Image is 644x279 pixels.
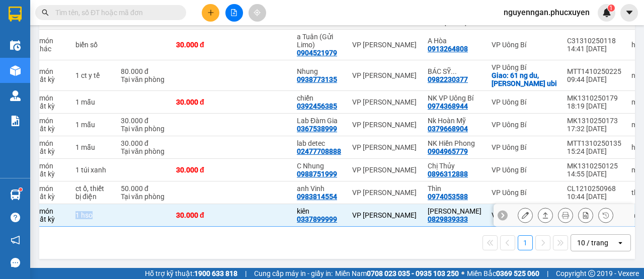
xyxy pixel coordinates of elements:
[567,147,621,155] div: 15:24 [DATE]
[492,63,557,71] div: VP Uông Bí
[297,184,342,193] div: anh Vinh
[230,9,237,16] span: file-add
[492,41,557,49] div: VP Uông Bí
[10,65,21,76] img: warehouse-icon
[35,215,65,223] div: Bất kỳ
[35,117,65,125] div: 1 món
[35,102,65,110] div: Bất kỳ
[121,193,166,201] div: Tại văn phòng
[75,41,111,49] div: biển số
[202,4,219,22] button: plus
[121,75,166,83] div: Tại văn phòng
[567,193,621,201] div: 10:44 [DATE]
[176,41,226,49] div: 30.000 đ
[35,193,65,201] div: Bất kỳ
[467,268,539,279] span: Miền Bắc
[297,75,337,83] div: 0938773135
[35,147,65,155] div: Bất kỳ
[297,139,342,147] div: lab detec
[19,188,22,191] sup: 1
[75,143,111,151] div: 1 mẫu
[352,166,418,174] div: VP [PERSON_NAME]
[428,75,468,83] div: 0982230377
[176,211,226,219] div: 30.000 đ
[428,139,481,147] div: NK Hiền Phong
[492,71,557,87] div: Giao: 61 ng du, quang trung ubi
[35,45,65,53] div: Khác
[176,166,226,174] div: 30.000 đ
[297,67,342,75] div: Nhung
[35,75,65,83] div: Bất kỳ
[567,170,621,178] div: 14:55 [DATE]
[567,125,621,133] div: 17:32 [DATE]
[297,207,342,215] div: kiên
[121,125,166,133] div: Tại văn phòng
[616,239,624,247] svg: open
[121,117,166,125] div: 30.000 đ
[492,211,557,219] div: VP Uông Bí
[352,41,418,49] div: VP [PERSON_NAME]
[121,184,166,193] div: 50.000 đ
[428,67,481,75] div: BÁC SỸ THANH/0989581923
[121,139,166,147] div: 30.000 đ
[428,184,481,193] div: Thìn
[35,67,65,75] div: 1 món
[297,170,337,178] div: 0988751999
[567,37,621,45] div: C31310250118
[35,207,65,215] div: 1 món
[496,269,539,277] strong: 0369 525 060
[297,94,342,102] div: chiến
[35,139,65,147] div: 1 món
[75,184,111,201] div: ct ổ, thiết bị điện
[492,143,557,151] div: VP Uông Bí
[428,102,468,110] div: 0974368944
[428,215,468,223] div: 0829839333
[176,98,226,106] div: 30.000 đ
[35,184,65,193] div: 1 món
[602,8,611,17] img: icon-new-feature
[352,189,418,197] div: VP [PERSON_NAME]
[428,117,481,125] div: Nk Hoàn Mỹ
[297,193,337,201] div: 0983814554
[9,7,22,22] img: logo-vxr
[121,67,166,75] div: 80.000 đ
[577,238,608,248] div: 10 / trang
[461,271,464,275] span: ⚪️
[608,5,615,12] sup: 1
[620,4,638,22] button: caret-down
[428,170,468,178] div: 0896312888
[75,211,111,219] div: 1 hso
[297,33,342,49] div: a Tuân (Gửi Limo)
[567,117,621,125] div: MK1310250173
[518,235,533,250] button: 1
[145,268,237,279] span: Hỗ trợ kỹ thuật:
[609,5,613,12] span: 1
[10,116,21,126] img: solution-icon
[35,162,65,170] div: 1 món
[297,125,337,133] div: 0367538999
[567,45,621,53] div: 14:41 [DATE]
[625,8,634,17] span: caret-down
[10,40,21,51] img: warehouse-icon
[297,162,342,170] div: C Nhung
[567,184,621,193] div: CL1210250968
[367,269,459,277] strong: 0708 023 035 - 0935 103 250
[428,162,481,170] div: Chị Thủy
[207,9,214,16] span: plus
[297,117,342,125] div: Lab Đàm Gia
[428,45,468,53] div: 0913264808
[567,94,621,102] div: MK1310250179
[121,147,166,155] div: Tại văn phòng
[194,269,237,277] strong: 1900 633 818
[297,215,337,223] div: 0337899999
[10,90,21,101] img: warehouse-icon
[492,121,557,129] div: VP Uông Bí
[567,102,621,110] div: 18:19 [DATE]
[297,102,337,110] div: 0392456385
[35,37,65,45] div: 1 món
[254,9,261,16] span: aim
[35,94,65,102] div: 1 món
[352,211,418,219] div: VP [PERSON_NAME]
[352,143,418,151] div: VP [PERSON_NAME]
[352,98,418,106] div: VP [PERSON_NAME]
